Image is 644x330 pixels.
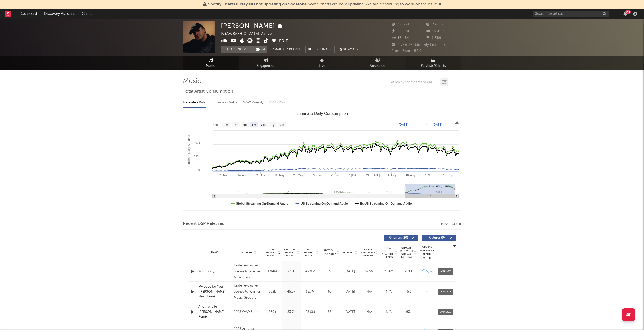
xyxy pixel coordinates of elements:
[443,174,452,177] text: 15. Sep
[426,23,444,26] span: 73.887
[206,63,215,69] span: Music
[302,269,319,274] div: 49.9M
[321,289,339,294] div: 63
[399,123,408,126] text: [DATE]
[271,123,274,127] text: 1y
[392,36,409,40] span: 16.454
[221,21,284,30] div: [PERSON_NAME]
[198,269,232,274] a: Your Body
[425,174,433,177] text: 1. Sep
[366,174,380,177] text: 21. [DATE]
[237,174,246,177] text: 14. Apr
[426,36,441,40] span: 1.389
[218,174,228,177] text: 31. Mar
[422,235,456,241] button: Features(9)
[421,63,446,69] span: Playlists/Charts
[221,31,278,37] div: [GEOGRAPHIC_DATA] | Dance
[260,123,266,127] text: YTD
[392,30,409,33] span: 25.500
[208,2,437,6] span: : Some charts are now updating. We are continuing to work on the issue
[183,98,206,107] div: Luminate - Daily
[283,269,300,274] div: 275k
[283,248,297,257] span: Last Day Spotify Plays
[234,262,261,281] div: Under exclusive license to Warner Music Group Germany Holding GmbH, © 2025 [PERSON_NAME]
[380,247,394,259] span: Global Rolling 7D Audio Streams
[194,155,200,158] text: 250k
[360,202,412,205] text: Ex-US Streaming On-Demand Audio
[242,123,247,127] text: 3m
[211,98,238,107] div: Luminate - Weekly
[233,123,237,127] text: 1m
[440,222,461,225] button: Export CSV
[341,289,358,294] div: [DATE]
[533,11,609,17] input: Search for artists
[301,202,348,205] text: US Streaming On-Demand Audio
[253,46,268,53] span: ( 3 )
[253,46,267,53] button: (3)
[16,9,40,19] a: Dashboard
[426,30,444,33] span: 15.400
[183,109,461,210] svg: Luminate Daily Consumption
[380,310,397,315] div: N/A
[279,38,288,45] button: Edit
[198,251,232,254] div: Name
[234,309,261,315] div: 2023 OVO Sound
[361,269,378,274] div: 52.5M
[239,56,294,70] a: Engagement
[283,310,300,315] div: 33.7k
[234,283,261,301] div: Under exclusive license to Warner Music Group Germany Holding GmbH, © 2023 [PERSON_NAME]
[380,269,397,274] div: 2.04M
[283,289,300,294] div: 45.3k
[361,289,378,294] div: N/A
[239,251,254,254] span: Copyright
[208,2,307,6] span: Spotify Charts & Playlists not updating on Sodatone
[224,123,228,127] text: 1w
[264,310,281,315] div: 269k
[400,247,414,259] span: Estimated % Playlist Streams Last Day
[384,235,418,241] button: Originals(20)
[198,304,232,319] a: Another Life - [PERSON_NAME] Remix
[302,289,319,294] div: 15.7M
[183,89,233,95] span: Total Artist Consumption
[343,48,358,51] span: Summary
[400,269,417,274] div: ~ 10 %
[623,12,627,16] button: 99+
[387,80,440,84] input: Search by song name or URL
[270,46,303,53] button: Email AlertsOn
[387,236,410,239] span: Originals ( 20 )
[361,310,378,315] div: N/A
[252,123,256,127] text: 6m
[78,9,96,19] a: Charts
[388,174,396,177] text: 4. Aug
[361,248,375,257] span: Global ATD Audio Streams
[198,284,232,299] div: My Love for You ([PERSON_NAME] Heartbreak)
[313,47,332,53] span: Benchmark
[342,251,354,254] span: Released
[40,9,78,19] a: Discovery Assistant
[433,123,442,126] text: [DATE]
[319,63,325,69] span: Live
[183,56,239,70] a: Music
[400,310,417,315] div: <5%
[183,221,224,227] span: Recent DSP Releases
[313,174,321,177] text: 9. Jun
[264,289,281,294] div: 352k
[243,98,264,107] div: BMAT - Weekly
[221,46,253,53] button: Tracking
[425,236,448,239] span: Features ( 9 )
[370,63,385,69] span: Audience
[337,46,361,53] button: Summary
[264,248,278,257] span: 7 Day Spotify Plays
[400,289,417,294] div: <5%
[348,174,360,177] text: 7. [DATE]
[406,56,461,70] a: Playlists/Charts
[392,23,409,26] span: 39.339
[419,245,434,260] div: Global Streaming Trend (Last 60D)
[295,48,300,51] em: On
[256,174,265,177] text: 28. Apr
[264,269,281,274] div: 1.94M
[194,141,200,144] text: 500k
[331,174,340,177] text: 23. Jun
[321,269,339,274] div: 77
